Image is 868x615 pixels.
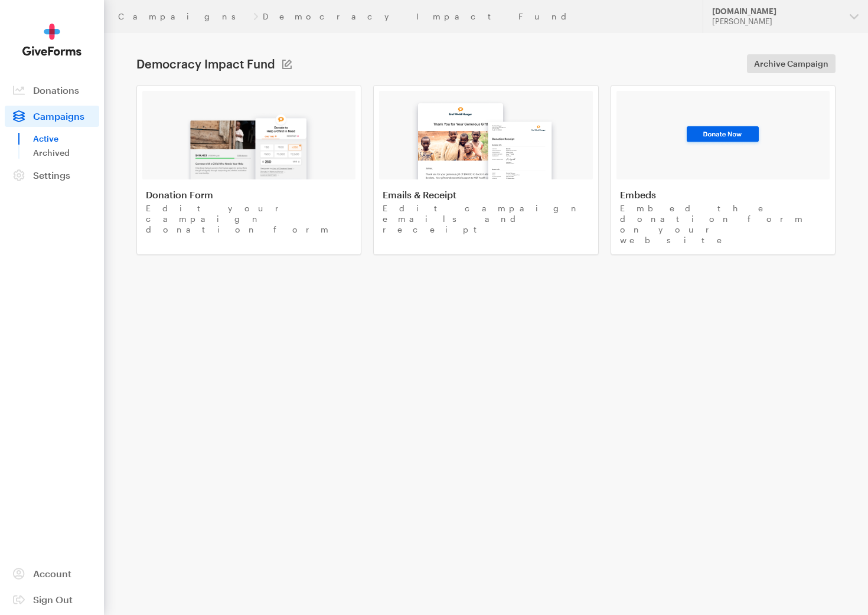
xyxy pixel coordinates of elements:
a: Archived [33,146,99,160]
h4: Donation Form [146,189,352,201]
img: image-3-93ee28eb8bf338fe015091468080e1db9f51356d23dce784fdc61914b1599f14.png [683,123,763,147]
img: GiveForms [22,24,81,56]
p: Edit campaign emails and receipt [383,203,589,235]
img: image-1-0e7e33c2fa879c29fc43b57e5885c2c5006ac2607a1de4641c4880897d5e5c7f.png [180,104,318,179]
a: Archive Campaign [747,54,836,73]
img: image-2-08a39f98273254a5d313507113ca8761204b64a72fdaab3e68b0fc5d6b16bc50.png [406,92,566,179]
h4: Embeds [620,189,826,201]
h4: Emails & Receipt [383,189,589,201]
div: [PERSON_NAME] [712,17,840,27]
span: Donations [33,84,79,96]
a: Democracy Impact Fund [263,12,578,21]
a: Embeds Embed the donation form on your website [611,85,836,255]
h1: Democracy Impact Fund [136,57,275,71]
a: Donations [5,80,99,101]
a: Campaigns [118,12,249,21]
span: Archive Campaign [754,57,828,71]
p: Edit your campaign donation form [146,203,352,235]
p: Embed the donation form on your website [620,203,826,246]
a: Campaigns [5,106,99,127]
a: Donation Form Edit your campaign donation form [136,85,361,255]
a: Settings [5,165,99,186]
a: Active [33,132,99,146]
span: Campaigns [33,110,84,122]
div: [DOMAIN_NAME] [712,6,840,17]
span: Settings [33,169,70,181]
a: Emails & Receipt Edit campaign emails and receipt [373,85,598,255]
